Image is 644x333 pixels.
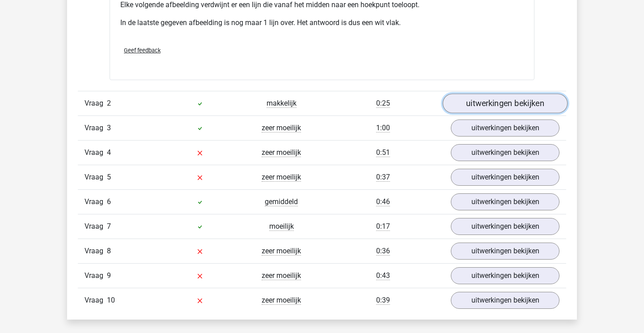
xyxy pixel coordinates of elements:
a: uitwerkingen bekijken [451,120,559,137]
span: 0:51 [376,148,390,157]
span: zeer moeilijk [262,173,301,182]
span: zeer moeilijk [262,148,301,157]
span: makkelijk [267,99,297,108]
span: 5 [107,173,111,181]
span: Vraag [85,123,107,133]
span: Vraag [85,221,107,232]
span: 0:37 [376,173,390,182]
span: 2 [107,99,111,107]
span: 0:43 [376,271,390,280]
span: 7 [107,222,111,231]
span: Vraag [85,172,107,183]
span: Vraag [85,196,107,207]
span: Vraag [85,295,107,306]
span: 0:39 [376,296,390,305]
a: uitwerkingen bekijken [451,267,559,284]
span: 3 [107,124,111,132]
span: zeer moeilijk [262,124,301,132]
span: 0:36 [376,247,390,256]
span: 10 [107,296,115,304]
a: uitwerkingen bekijken [451,292,559,309]
a: uitwerkingen bekijken [451,169,559,186]
p: In de laatste gegeven afbeelding is nog maar 1 lijn over. Het antwoord is dus een wit vlak. [120,17,524,28]
a: uitwerkingen bekijken [451,218,559,235]
span: 0:46 [376,197,390,206]
span: Vraag [85,270,107,281]
span: 8 [107,247,111,255]
a: uitwerkingen bekijken [451,144,559,161]
span: 6 [107,197,111,206]
span: Geef feedback [124,47,161,54]
span: 0:25 [376,99,390,108]
span: Vraag [85,246,107,256]
span: Vraag [85,147,107,158]
span: gemiddeld [265,197,298,206]
span: Vraag [85,98,107,109]
span: 9 [107,271,111,280]
span: 1:00 [376,124,390,132]
a: uitwerkingen bekijken [451,193,559,210]
span: moeilijk [269,222,294,231]
span: zeer moeilijk [262,296,301,305]
span: zeer moeilijk [262,247,301,256]
a: uitwerkingen bekijken [443,94,568,113]
a: uitwerkingen bekijken [451,243,559,260]
span: 0:17 [376,222,390,231]
span: 4 [107,148,111,157]
span: zeer moeilijk [262,271,301,280]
